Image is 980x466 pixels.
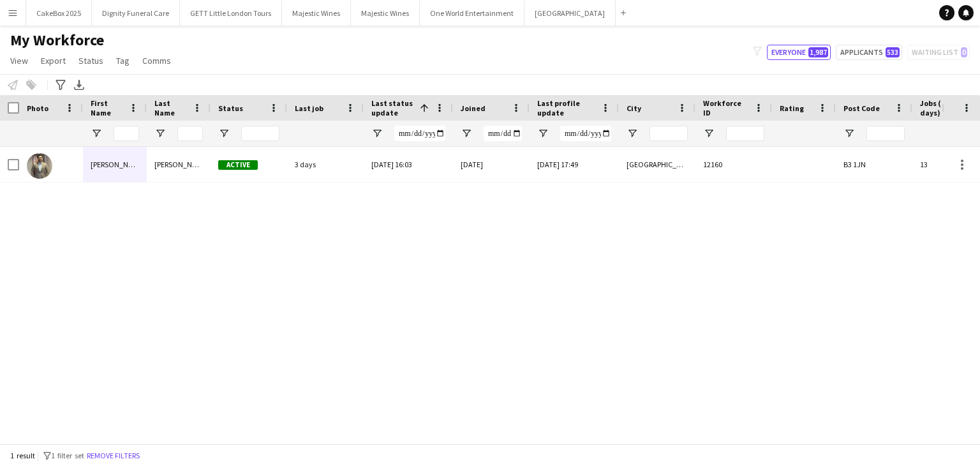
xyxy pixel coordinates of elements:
[91,98,124,117] span: First Name
[177,126,203,141] input: Last Name Filter Input
[627,103,641,113] span: City
[703,128,715,139] button: Open Filter Menu
[282,1,351,26] button: Majestic Wines
[53,77,68,93] app-action-btn: Advanced filters
[295,103,323,113] span: Last job
[154,98,188,117] span: Last Name
[537,128,549,139] button: Open Filter Menu
[461,103,486,113] span: Joined
[364,147,453,182] div: [DATE] 16:03
[836,147,912,182] div: B3 1JN
[142,55,171,66] span: Comms
[843,128,855,139] button: Open Filter Menu
[866,126,905,141] input: Post Code Filter Input
[530,147,619,182] div: [DATE] 17:49
[560,126,611,141] input: Last profile update Filter Input
[147,147,211,182] div: [PERSON_NAME]
[537,98,596,117] span: Last profile update
[218,128,230,139] button: Open Filter Menu
[920,98,966,117] span: Jobs (last 90 days)
[836,45,902,60] button: Applicants533
[780,103,804,113] span: Rating
[524,1,616,26] button: [GEOGRAPHIC_DATA]
[394,126,445,141] input: Last status update Filter Input
[71,77,87,93] app-action-btn: Export XLSX
[619,147,695,182] div: [GEOGRAPHIC_DATA]
[116,55,130,66] span: Tag
[218,103,243,113] span: Status
[91,128,102,139] button: Open Filter Menu
[114,126,139,141] input: First Name Filter Input
[371,128,383,139] button: Open Filter Menu
[92,1,180,26] button: Dignity Funeral Care
[843,103,880,113] span: Post Code
[180,1,282,26] button: GETT Little London Tours
[767,45,831,60] button: Everyone1,987
[5,52,33,69] a: View
[726,126,764,141] input: Workforce ID Filter Input
[73,52,108,69] a: Status
[27,153,52,179] img: Syed Shah
[650,126,688,141] input: City Filter Input
[10,31,104,50] span: My Workforce
[111,52,135,69] a: Tag
[627,128,638,139] button: Open Filter Menu
[26,1,92,26] button: CakeBox 2025
[420,1,524,26] button: One World Entertainment
[51,451,84,460] span: 1 filter set
[241,126,279,141] input: Status Filter Input
[808,47,828,57] span: 1,987
[484,126,522,141] input: Joined Filter Input
[41,55,66,66] span: Export
[703,98,749,117] span: Workforce ID
[10,55,28,66] span: View
[27,103,48,113] span: Photo
[371,98,415,117] span: Last status update
[287,147,364,182] div: 3 days
[351,1,420,26] button: Majestic Wines
[886,47,900,57] span: 533
[83,147,147,182] div: [PERSON_NAME]
[154,128,166,139] button: Open Filter Menu
[36,52,71,69] a: Export
[218,160,258,170] span: Active
[137,52,176,69] a: Comms
[695,147,772,182] div: 12160
[453,147,530,182] div: [DATE]
[84,449,142,463] button: Remove filters
[78,55,103,66] span: Status
[461,128,472,139] button: Open Filter Menu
